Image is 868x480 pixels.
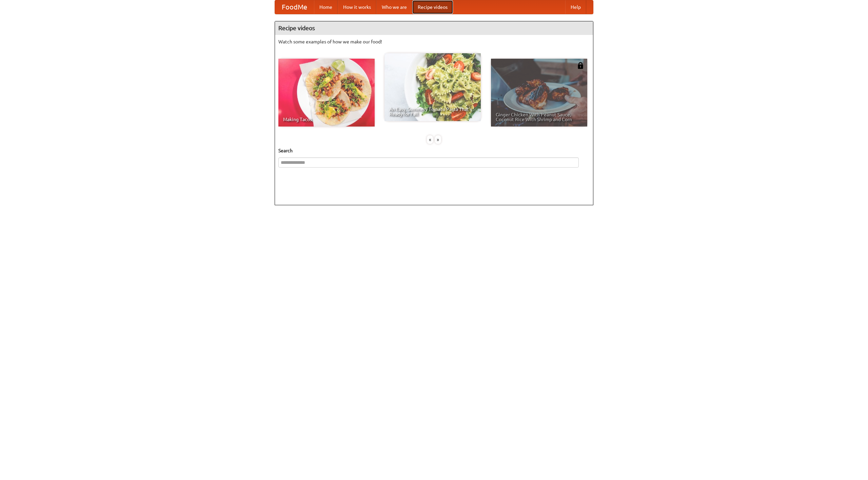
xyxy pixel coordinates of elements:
div: » [435,135,441,144]
span: Making Tacos [283,117,370,122]
a: FoodMe [275,0,314,14]
a: Home [314,0,338,14]
img: 483408.png [577,62,584,69]
span: An Easy, Summery Tomato Pasta That's Ready for Fall [389,107,476,116]
h5: Search [278,147,590,154]
a: Help [565,0,586,14]
a: How it works [338,0,376,14]
p: Watch some examples of how we make our food! [278,38,590,45]
a: Making Tacos [278,59,375,127]
a: Who we are [376,0,412,14]
div: « [427,135,433,144]
h4: Recipe videos [275,21,593,35]
a: Recipe videos [412,0,453,14]
a: An Easy, Summery Tomato Pasta That's Ready for Fall [384,53,481,121]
